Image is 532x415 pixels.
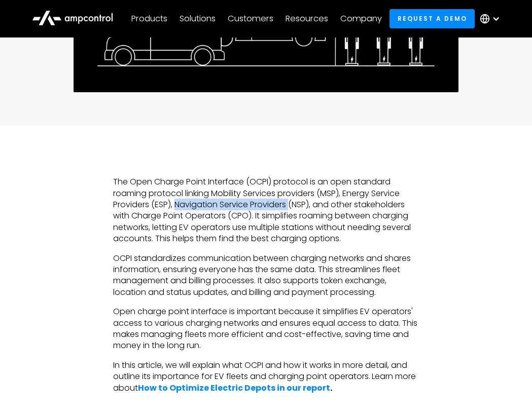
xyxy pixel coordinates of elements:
[113,360,418,394] p: In this article, we will explain what OCPI and how it works in more detail, and outline its impor...
[131,13,167,24] div: Products
[113,176,418,244] p: The Open Charge Point Interface (OCPI) protocol is an open standard roaming protocol linking Mobi...
[180,13,216,24] div: Solutions
[340,13,382,24] div: Company
[228,13,273,24] div: Customers
[113,253,418,298] p: OCPI standardizes communication between charging networks and shares information, ensuring everyo...
[330,382,332,394] strong: .
[113,306,418,352] p: Open charge point interface is important because it simplifies EV operators' access to various ch...
[138,382,330,394] a: How to Optimize Electric Depots in our report
[389,9,475,28] a: Request a demo
[286,13,328,24] div: Resources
